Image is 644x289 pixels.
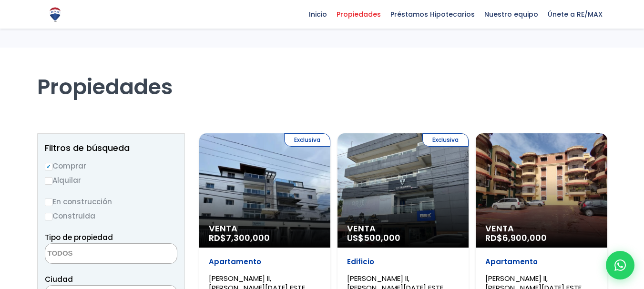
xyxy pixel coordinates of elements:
[347,224,459,233] span: Venta
[485,232,547,244] span: RD$
[45,213,52,220] input: Construida
[347,257,459,267] p: Edificio
[45,160,177,172] label: Comprar
[209,257,321,267] p: Apartamento
[502,232,547,244] span: 6,900,000
[45,177,52,185] input: Alquilar
[543,7,607,21] span: Únete a RE/MAX
[45,174,177,186] label: Alquilar
[45,163,52,170] input: Comprar
[284,133,330,147] span: Exclusiva
[386,7,480,21] span: Préstamos Hipotecarios
[364,232,400,244] span: 500,000
[226,232,270,244] span: 7,300,000
[45,274,73,284] span: Ciudad
[485,224,597,233] span: Venta
[347,232,400,244] span: US$
[45,232,113,242] span: Tipo de propiedad
[485,257,597,267] p: Apartamento
[45,244,138,264] textarea: Search
[45,196,177,208] label: En construcción
[304,7,332,21] span: Inicio
[480,7,543,21] span: Nuestro equipo
[332,7,386,21] span: Propiedades
[209,224,321,233] span: Venta
[45,143,177,153] h2: Filtros de búsqueda
[37,48,607,100] h1: Propiedades
[47,6,63,23] img: Logo de REMAX
[209,232,270,244] span: RD$
[45,210,177,222] label: Construida
[422,133,469,147] span: Exclusiva
[45,199,52,206] input: En construcción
